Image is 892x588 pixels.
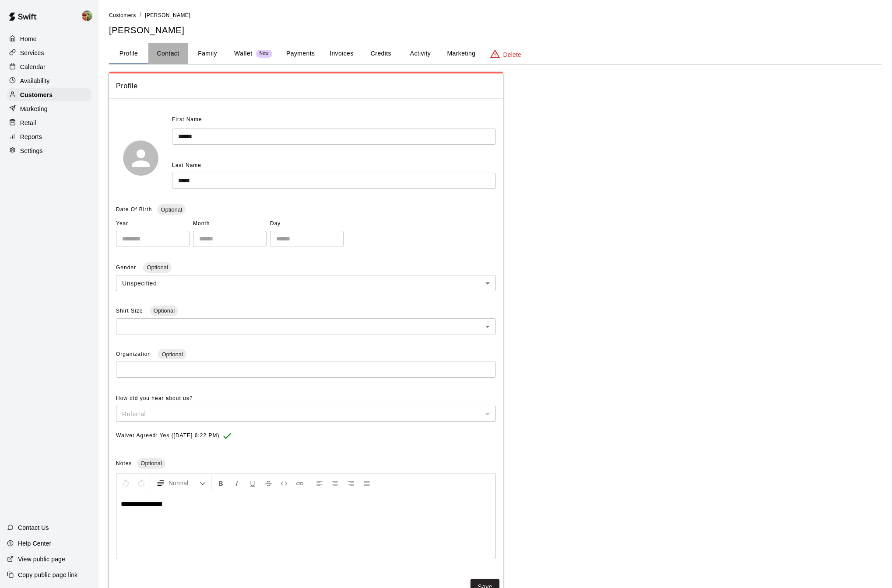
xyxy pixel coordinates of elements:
[7,88,91,101] a: Customers
[18,523,49,532] p: Contact Us
[116,406,496,422] div: Referral
[277,475,291,491] button: Insert Code
[312,475,327,491] button: Left Align
[82,10,92,21] img: Matthew Cotter
[137,460,165,466] span: Optional
[116,275,496,291] div: Unspecified
[322,43,361,64] button: Invoices
[140,10,141,20] li: /
[20,90,53,99] p: Customers
[145,12,190,18] span: [PERSON_NAME]
[292,475,307,491] button: Insert Link
[143,264,171,271] span: Optional
[7,74,91,87] a: Availability
[109,11,136,18] a: Customers
[116,429,219,443] span: Waiver Agreed: Yes ([DATE] 6:22 PM)
[7,46,91,59] a: Services
[116,206,152,212] span: Date Of Birth
[188,43,227,64] button: Family
[279,43,322,64] button: Payments
[109,43,881,64] div: basic tabs example
[172,162,201,168] span: Last Name
[157,206,185,213] span: Optional
[109,10,881,20] nav: breadcrumb
[7,32,91,45] a: Home
[7,144,91,157] a: Settings
[109,43,148,64] button: Profile
[116,460,132,466] span: Notes
[116,217,190,231] span: Year
[20,77,50,85] p: Availability
[361,43,400,64] button: Credits
[344,475,358,491] button: Right Align
[116,80,496,92] span: Profile
[359,475,374,491] button: Justify Align
[214,475,228,491] button: Format Bold
[153,475,210,491] button: Formatting Options
[7,116,91,129] a: Retail
[134,475,149,491] button: Redo
[440,43,482,64] button: Marketing
[109,12,136,18] span: Customers
[169,479,199,487] span: Normal
[116,351,153,357] span: Organization
[80,7,98,24] div: Matthew Cotter
[20,35,37,43] p: Home
[7,60,91,73] a: Calendar
[20,63,46,71] p: Calendar
[18,571,77,579] p: Copy public page link
[20,49,44,57] p: Services
[109,24,881,36] h5: [PERSON_NAME]
[503,50,521,59] p: Delete
[20,118,36,127] p: Retail
[270,217,344,231] span: Day
[256,51,272,56] span: New
[18,539,51,548] p: Help Center
[116,395,193,401] span: How did you hear about us?
[234,49,253,58] p: Wallet
[7,130,91,143] a: Reports
[7,102,91,115] a: Marketing
[158,351,186,358] span: Optional
[20,132,42,141] p: Reports
[261,475,276,491] button: Format Strikethrough
[20,104,48,113] p: Marketing
[245,475,260,491] button: Format Underline
[172,113,202,127] span: First Name
[18,555,65,564] p: View public page
[400,43,440,64] button: Activity
[118,475,133,491] button: Undo
[116,308,145,314] span: Shirt Size
[20,146,43,155] p: Settings
[229,475,244,491] button: Format Italics
[116,264,138,271] span: Gender
[150,307,178,314] span: Optional
[328,475,343,491] button: Center Align
[193,217,267,231] span: Month
[148,43,188,64] button: Contact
